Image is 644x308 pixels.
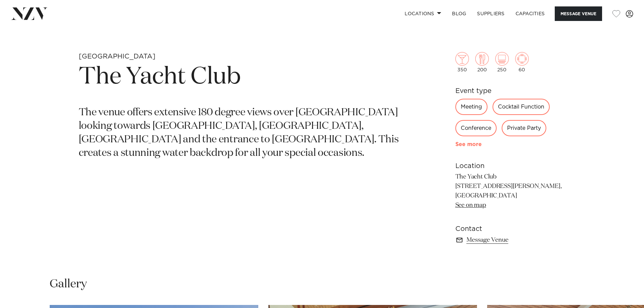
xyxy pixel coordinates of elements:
h2: Gallery [50,277,87,292]
a: Locations [399,6,447,21]
img: nzv-logo.png [11,7,48,20]
div: Conference [455,120,497,136]
button: Message Venue [555,6,602,21]
img: theatre.png [495,52,509,66]
a: SUPPLIERS [472,6,510,21]
a: Capacities [510,6,550,21]
p: The Yacht Club [STREET_ADDRESS][PERSON_NAME], [GEOGRAPHIC_DATA] [455,172,566,210]
small: [GEOGRAPHIC_DATA] [79,53,156,60]
div: Private Party [502,120,546,136]
h1: The Yacht Club [79,62,407,93]
img: meeting.png [515,52,529,66]
div: Cocktail Function [493,99,550,115]
img: cocktail.png [455,52,469,66]
h6: Location [455,161,566,171]
h6: Event type [455,86,566,96]
div: 250 [495,52,509,72]
img: dining.png [475,52,489,66]
div: 60 [515,52,529,72]
div: Meeting [455,99,487,115]
h6: Contact [455,224,566,234]
a: Message Venue [455,235,566,245]
div: 200 [475,52,489,72]
a: See on map [455,202,486,208]
p: The venue offers extensive 180 degree views over [GEOGRAPHIC_DATA] looking towards [GEOGRAPHIC_DA... [79,106,407,160]
a: BLOG [447,6,472,21]
div: 350 [455,52,469,72]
